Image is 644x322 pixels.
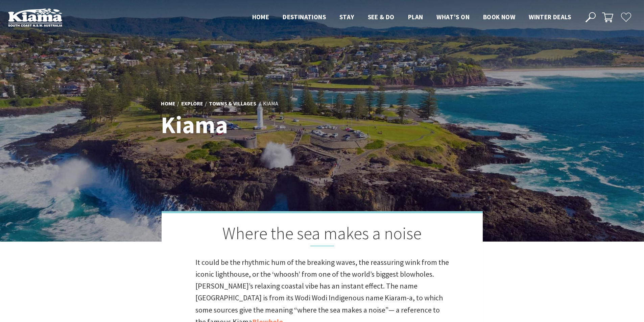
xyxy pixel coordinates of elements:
li: Kiama [263,99,278,108]
h2: Where the sea makes a noise [195,223,449,246]
span: What’s On [436,13,470,21]
span: See & Do [368,13,395,21]
span: Home [252,13,269,21]
span: Stay [339,13,354,21]
span: Winter Deals [529,13,571,21]
span: Book now [483,13,515,21]
span: Plan [408,13,423,21]
img: Kiama Logo [8,8,62,27]
a: Home [161,100,175,107]
a: Towns & Villages [209,100,256,107]
span: Destinations [283,13,326,21]
nav: Main Menu [245,12,578,23]
h1: Kiama [161,112,352,138]
a: Explore [181,100,203,107]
